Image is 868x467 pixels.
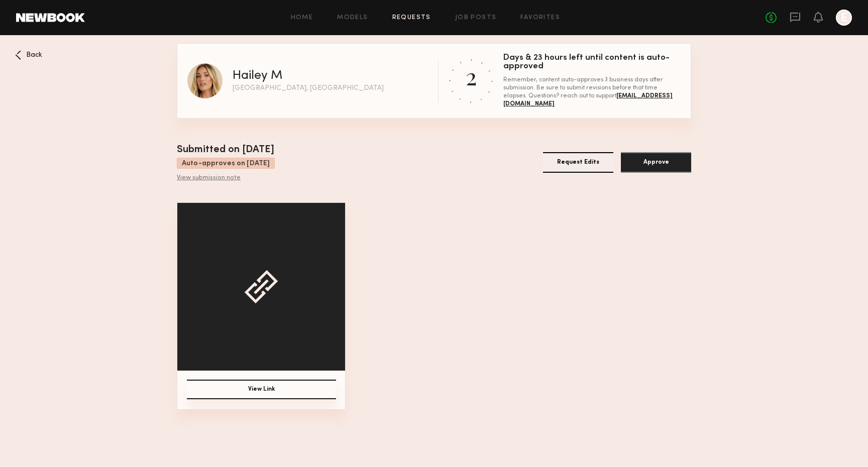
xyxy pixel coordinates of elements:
[836,10,852,26] a: E
[543,152,613,173] button: Request Edits
[520,15,560,21] a: Favorites
[233,85,384,92] div: [GEOGRAPHIC_DATA], [GEOGRAPHIC_DATA]
[177,174,275,182] div: View submission note
[187,63,223,98] img: Hailey M profile picture.
[466,61,477,91] div: 2
[337,15,368,21] a: Models
[233,70,282,82] div: Hailey M
[177,143,275,158] div: Submitted on [DATE]
[503,54,681,71] div: Days & 23 hours left until content is auto-approved
[177,158,275,169] div: Auto-approves on [DATE]
[455,15,497,21] a: Job Posts
[621,152,691,173] button: Approve
[291,15,313,21] a: Home
[26,52,42,59] span: Back
[503,76,681,108] div: Remember, content auto-approves 3 business days after submission. Be sure to submit revisions bef...
[187,380,336,399] button: View Link
[392,15,431,21] a: Requests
